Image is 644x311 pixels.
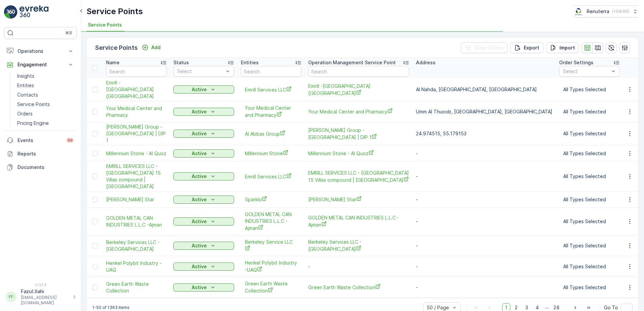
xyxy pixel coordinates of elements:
p: Insights [17,73,34,79]
a: Berkeley Services LLC - Meydan South [106,239,167,252]
a: Service Points [14,100,77,109]
p: ( +04:00 ) [612,9,629,14]
a: Al Abbas Group - Grand Store Warehouse | DIP 1 [308,127,409,141]
span: Al Abbas Group [245,130,297,137]
p: Active [192,196,207,203]
p: Add [151,44,161,51]
button: Export [510,42,543,53]
button: Active [173,108,234,116]
td: - [413,162,556,192]
span: [PERSON_NAME] Group - [GEOGRAPHIC_DATA] | DIP 1 [106,124,167,144]
p: All Types Selected [563,263,616,270]
a: Millennium Stone - Al Quoz [106,150,167,157]
span: EMRILL SERVICES LLC - [GEOGRAPHIC_DATA] 15 Villas compound | [GEOGRAPHIC_DATA] [308,170,409,183]
button: FFFazul.Ilahi[EMAIL_ADDRESS][DOMAIN_NAME] [4,288,77,306]
p: Select [177,68,224,75]
p: Address [416,59,436,66]
button: Active [173,242,234,250]
p: Active [192,150,207,157]
a: Berkeley Service LLC [245,239,297,252]
img: logo_light-DOdMpM7g.png [20,5,49,19]
button: Engagement [4,58,77,71]
div: Toggle Row Selected [92,219,98,224]
p: 99 [67,138,73,143]
p: All Types Selected [563,196,616,203]
div: FF [6,291,17,302]
button: Active [173,283,234,291]
p: Active [192,130,207,137]
a: Emrill -Zafranah building Al Nahda [308,83,409,97]
span: GOLDEN METAL CAN INDUSTRIES L.L.C -Ajman [106,215,167,228]
a: Emrill Services LLC [245,173,297,180]
p: All Types Selected [563,242,616,249]
p: All Types Selected [563,284,616,291]
p: Active [192,218,207,225]
a: EMRILL SERVICES LLC - Al Neem 15 Villas compound | Al Barsha [106,163,167,190]
div: Toggle Row Selected [92,197,98,202]
p: Renuterra [587,8,609,15]
p: All Types Selected [563,150,616,157]
div: Toggle Row Selected [92,131,98,136]
p: All Types Selected [563,86,616,93]
span: [PERSON_NAME] Star [308,196,409,203]
div: Toggle Row Selected [92,87,98,92]
p: Operations [18,48,63,55]
a: Entities [14,81,77,90]
a: Millennium Stone - Al Quoz [308,150,409,157]
p: Import [559,44,575,51]
a: Green Earth Waste Collection [308,284,409,291]
a: Green Earth Waste Collection [106,281,167,294]
button: Import [546,42,579,53]
p: Active [192,108,207,115]
a: Your Medical Center and Pharmacy [308,108,409,115]
span: Green Earth Waste Collection [245,280,297,294]
a: Insights [14,71,77,81]
p: Clear Filters [474,44,504,51]
p: Events [18,137,62,144]
a: GOLDEN METAL CAN INDUSTRIES L.L.C -Ajman [245,211,297,232]
button: Add [139,43,163,51]
td: - [413,192,556,208]
p: Active [192,86,207,93]
div: Toggle Row Selected [92,151,98,156]
p: Select [563,68,609,75]
a: Emrill Services LLC [245,86,297,93]
span: Emrill -[GEOGRAPHIC_DATA] [GEOGRAPHIC_DATA] [106,79,167,100]
p: Active [192,263,207,270]
button: Active [173,196,234,204]
a: Documents [4,161,77,174]
a: Henkel Polybit Industry -UAQ [106,260,167,273]
input: Search [106,66,167,77]
p: ⌘B [65,30,72,36]
p: Active [192,242,207,249]
button: Active [173,130,234,138]
p: All Types Selected [563,218,616,225]
td: - [413,145,556,162]
a: Henkel Polybit Industry -UAQ [245,260,297,273]
span: Millennium Stone [245,150,297,157]
span: Your Medical Center and Pharmacy [245,105,297,118]
a: Berkeley Services LLC - Meydan South [308,239,409,252]
div: Toggle Row Selected [92,264,98,269]
a: GOLDEN METAL CAN INDUSTRIES L.L.C -Ajman [308,214,409,228]
p: Umm Al Thuoob, [GEOGRAPHIC_DATA], [GEOGRAPHIC_DATA] [416,108,552,115]
p: - [308,263,409,270]
p: All Types Selected [563,173,616,180]
input: Search [241,66,301,77]
a: Contacts [14,90,77,100]
p: 24.974515, 55.179153 [416,130,552,137]
span: v 1.51.0 [4,283,77,287]
p: Name [106,59,120,66]
span: Emrill -[GEOGRAPHIC_DATA] [GEOGRAPHIC_DATA] [308,83,409,97]
input: Search [308,66,409,77]
span: Sparklo [245,196,297,203]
